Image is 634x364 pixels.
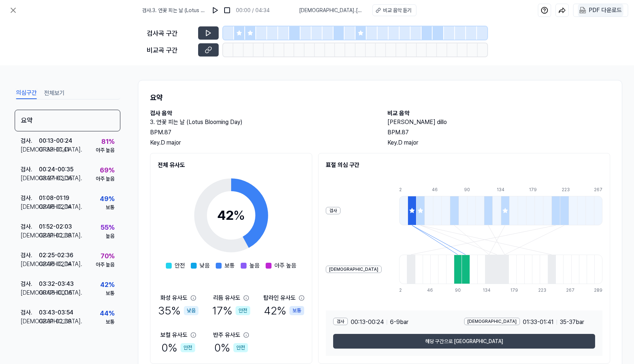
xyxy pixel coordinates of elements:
[523,318,554,327] span: 01:33 - 01:41
[233,343,248,352] div: 안전
[21,280,39,288] div: 검사 .
[101,222,114,232] div: 55 %
[158,161,305,170] h2: 전체 유사도
[464,186,473,193] div: 90
[39,288,72,297] div: 00:08 - 00:16
[175,261,185,270] span: 안전
[106,290,114,297] div: 보통
[96,261,114,269] div: 아주 높음
[351,318,384,327] span: 00:13 - 00:24
[106,204,114,211] div: 보통
[21,231,39,240] div: [DEMOGRAPHIC_DATA] .
[147,45,194,55] div: 비교곡 구간
[142,7,207,14] span: 검사 . 3. 연꽃 피는 날 (Lotus Blooming Day)
[39,165,73,174] div: 00:24 - 00:35
[390,318,408,327] span: 6 - 9 bar
[432,186,440,193] div: 46
[326,161,602,170] h2: 표절 의심 구간
[150,138,373,147] div: Key. D major
[263,294,296,302] div: 탑라인 유사도
[594,287,602,294] div: 289
[21,288,39,297] div: [DEMOGRAPHIC_DATA] .
[558,7,566,14] img: share
[387,138,610,147] div: Key. D major
[150,92,610,103] h1: 요약
[21,260,39,269] div: [DEMOGRAPHIC_DATA] .
[579,7,586,14] img: PDF Download
[96,175,114,183] div: 아주 높음
[101,251,114,261] div: 70 %
[100,194,114,204] div: 49 %
[236,7,270,14] div: 00:00 / 04:34
[529,186,538,193] div: 179
[455,287,463,294] div: 90
[510,287,518,294] div: 179
[383,7,412,14] div: 비교 음악 듣기
[326,207,340,214] div: 검사
[264,302,304,319] div: 42 %
[372,4,416,16] button: 비교 음악 듣기
[181,343,195,352] div: 안전
[594,186,602,193] div: 267
[160,294,187,302] div: 화성 유사도
[225,261,235,270] span: 보통
[100,165,114,175] div: 69 %
[217,205,245,225] div: 42
[21,317,39,326] div: [DEMOGRAPHIC_DATA] .
[100,308,114,318] div: 44 %
[387,118,610,127] h2: [PERSON_NAME] dillo
[212,302,250,319] div: 17 %
[464,318,520,325] div: [DEMOGRAPHIC_DATA]
[399,287,407,294] div: 2
[21,165,39,174] div: 검사 .
[566,287,574,294] div: 267
[184,306,198,315] div: 낮음
[16,87,37,99] button: 의심구간
[39,222,72,231] div: 01:52 - 02:03
[106,232,114,240] div: 높음
[101,136,114,146] div: 81 %
[158,302,198,319] div: 35 %
[387,109,610,118] h2: 비교 음악
[289,306,304,315] div: 보통
[236,306,250,315] div: 안전
[212,7,219,14] img: play
[483,287,491,294] div: 134
[299,7,364,14] span: [DEMOGRAPHIC_DATA] . [PERSON_NAME] dillo
[200,261,210,270] span: 낮음
[387,128,610,137] div: BPM. 87
[39,260,72,269] div: 02:06 - 02:14
[274,261,296,270] span: 아주 높음
[223,7,231,14] img: stop
[249,261,260,270] span: 높음
[39,174,73,183] div: 03:27 - 03:35
[15,110,120,131] div: 요약
[150,109,373,118] h2: 검사 음악
[562,186,570,193] div: 223
[161,339,195,356] div: 0 %
[147,28,194,38] div: 검사곡 구간
[21,174,39,183] div: [DEMOGRAPHIC_DATA] .
[39,317,72,326] div: 02:31 - 02:39
[21,145,39,154] div: [DEMOGRAPHIC_DATA] .
[427,287,435,294] div: 46
[150,118,373,127] h2: 3. 연꽃 피는 날 (Lotus Blooming Day)
[39,136,72,145] div: 00:13 - 00:24
[333,334,595,349] button: 해당 구간으로 [GEOGRAPHIC_DATA]
[21,251,39,260] div: 검사 .
[39,231,72,240] div: 02:31 - 02:39
[39,251,73,260] div: 02:25 - 02:36
[160,331,187,339] div: 보컬 유사도
[39,203,72,211] div: 02:06 - 02:14
[214,339,248,356] div: 0 %
[100,280,114,290] div: 42 %
[39,145,69,154] div: 01:33 - 01:41
[578,4,623,17] button: PDF 다운로드
[233,207,245,223] span: %
[497,186,505,193] div: 134
[21,308,39,317] div: 검사 .
[399,186,408,193] div: 2
[538,287,546,294] div: 223
[39,308,73,317] div: 03:43 - 03:54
